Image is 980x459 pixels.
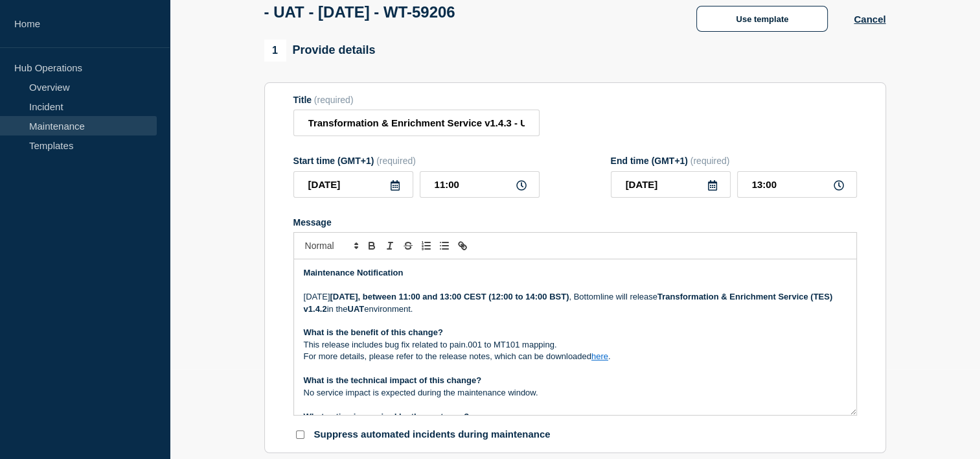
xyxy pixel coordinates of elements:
[690,156,730,166] span: (required)
[304,351,847,362] p: For more details, please refer to the release notes, which can be downloaded .
[304,291,847,315] p: [DATE] , Bottomline will release in the environment.
[304,292,835,313] strong: Transformation & Enrichment Service (TES) v1.4.2
[399,238,417,253] button: Toggle strikethrough text
[363,238,381,253] button: Toggle bold text
[591,351,608,361] a: here
[294,259,856,415] div: Message
[330,292,569,301] strong: [DATE], between 11:00 and 13:00 CEST (12:00 to 14:00 BST)
[314,95,354,105] span: (required)
[264,40,376,62] div: Provide details
[376,156,416,166] span: (required)
[435,238,453,253] button: Toggle bulleted list
[304,339,847,351] p: This release includes bug fix related to pain.001 to MT101 mapping.
[293,156,540,166] div: Start time (GMT+1)
[293,95,540,105] div: Title
[611,171,731,198] input: YYYY-MM-DD
[420,171,540,198] input: HH:MM
[293,217,857,228] div: Message
[453,238,472,253] button: Toggle link
[611,156,857,166] div: End time (GMT+1)
[264,40,286,62] span: 1
[347,304,364,314] strong: UAT
[854,14,885,25] button: Cancel
[304,387,847,399] p: No service impact is expected during the maintenance window.
[293,110,540,136] input: Title
[304,412,470,421] strong: What action is required by the customer?
[304,268,404,277] strong: Maintenance Notification
[737,171,857,198] input: HH:MM
[696,6,828,32] button: Use template
[314,429,551,441] p: Suppress automated incidents during maintenance
[381,238,399,253] button: Toggle italic text
[417,238,435,253] button: Toggle ordered list
[299,238,363,253] span: Font size
[304,375,482,385] strong: What is the technical impact of this change?
[296,430,304,439] input: Suppress automated incidents during maintenance
[293,171,413,198] input: YYYY-MM-DD
[304,327,443,337] strong: What is the benefit of this change?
